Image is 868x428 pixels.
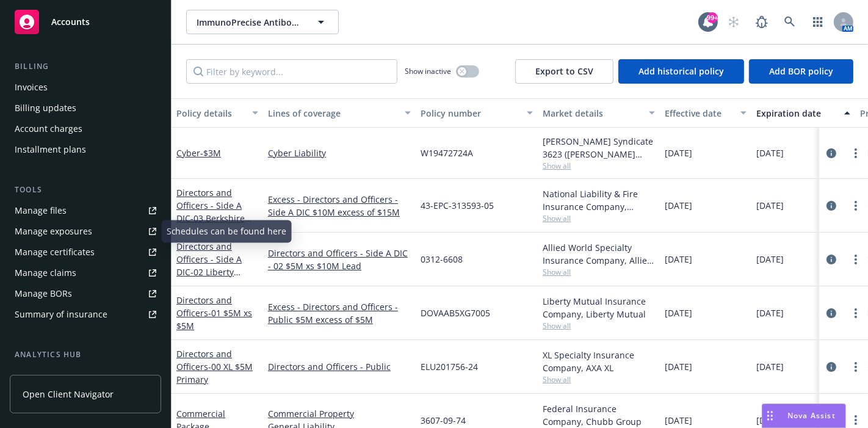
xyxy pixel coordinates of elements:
[756,199,784,212] span: [DATE]
[268,247,411,272] a: Directors and Officers - Side A DIC - 02 $5M xs $10M Lead
[750,10,774,34] a: Report a Bug
[23,388,114,401] span: Open Client Navigator
[665,414,692,427] span: [DATE]
[263,98,416,128] button: Lines of coverage
[10,119,161,139] a: Account charges
[15,305,107,324] div: Summary of insurance
[172,98,263,128] button: Policy details
[268,107,397,120] div: Lines of coverage
[421,107,519,120] div: Policy number
[10,242,161,262] a: Manage certificates
[268,360,411,373] a: Directors and Officers - Public
[10,222,161,241] a: Manage exposures
[707,12,718,23] div: 99+
[268,407,411,420] a: Commercial Property
[762,404,846,428] button: Nova Assist
[176,241,242,303] a: Directors and Officers - Side A DIC
[421,199,494,212] span: 43-EPC-313593-05
[824,198,839,213] a: circleInformation
[756,360,784,373] span: [DATE]
[638,65,724,77] span: Add historical policy
[405,66,451,76] span: Show inactive
[515,59,613,84] button: Export to CSV
[543,321,655,331] span: Show all
[15,201,67,220] div: Manage files
[538,98,660,128] button: Market details
[848,413,863,427] a: more
[665,199,692,212] span: [DATE]
[15,78,48,97] div: Invoices
[268,147,411,159] a: Cyber Liability
[543,161,655,171] span: Show all
[15,98,76,118] div: Billing updates
[756,107,837,120] div: Expiration date
[543,295,655,321] div: Liberty Mutual Insurance Company, Liberty Mutual
[10,349,161,361] div: Analytics hub
[176,187,247,237] a: Directors and Officers - Side A DIC
[848,252,863,267] a: more
[176,307,252,332] span: - 01 $5M xs $5M
[543,213,655,223] span: Show all
[722,10,746,34] a: Start snowing
[787,410,836,421] span: Nova Assist
[10,305,161,324] a: Summary of insurance
[15,140,86,159] div: Installment plans
[15,263,76,283] div: Manage claims
[10,284,161,303] a: Manage BORs
[756,306,784,319] span: [DATE]
[421,360,478,373] span: ELU201756-24
[197,16,302,29] span: ImmunoPrecise Antibodies
[421,414,466,427] span: 3607-09-74
[10,184,161,196] div: Tools
[416,98,538,128] button: Policy number
[806,10,830,34] a: Switch app
[824,146,839,161] a: circleInformation
[543,402,655,428] div: Federal Insurance Company, Chubb Group
[176,348,253,385] a: Directors and Officers
[176,266,241,303] span: - 02 Liberty Mutual $5M xs $10M Lead
[665,107,733,120] div: Effective date
[10,98,161,118] a: Billing updates
[762,404,778,427] div: Drag to move
[751,98,855,128] button: Expiration date
[749,59,853,84] button: Add BOR policy
[421,306,490,319] span: DOVAAB5XG7005
[186,59,397,84] input: Filter by keyword...
[848,306,863,321] a: more
[535,65,593,77] span: Export to CSV
[848,198,863,213] a: more
[176,107,245,120] div: Policy details
[15,284,72,303] div: Manage BORs
[10,263,161,283] a: Manage claims
[660,98,751,128] button: Effective date
[186,10,339,34] button: ImmunoPrecise Antibodies
[756,147,784,159] span: [DATE]
[756,414,784,427] span: [DATE]
[543,241,655,267] div: Allied World Specialty Insurance Company, Allied World Assurance Company (AWAC)
[421,147,473,159] span: W19472724A
[618,59,744,84] button: Add historical policy
[543,135,655,161] div: [PERSON_NAME] Syndicate 3623 ([PERSON_NAME] [PERSON_NAME] Limited), [PERSON_NAME] Group
[176,361,253,385] span: - 00 XL $5M Primary
[543,107,642,120] div: Market details
[176,294,252,332] a: Directors and Officers
[824,252,839,267] a: circleInformation
[665,253,692,266] span: [DATE]
[10,201,161,220] a: Manage files
[15,222,92,241] div: Manage exposures
[778,10,802,34] a: Search
[543,374,655,385] span: Show all
[10,5,161,39] a: Accounts
[51,17,90,27] span: Accounts
[176,147,221,159] a: Cyber
[824,306,839,321] a: circleInformation
[200,147,221,159] span: - $3M
[268,193,411,219] a: Excess - Directors and Officers - Side A DIC $10M excess of $15M
[10,78,161,97] a: Invoices
[848,146,863,161] a: more
[665,147,692,159] span: [DATE]
[543,267,655,277] span: Show all
[15,242,95,262] div: Manage certificates
[769,65,833,77] span: Add BOR policy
